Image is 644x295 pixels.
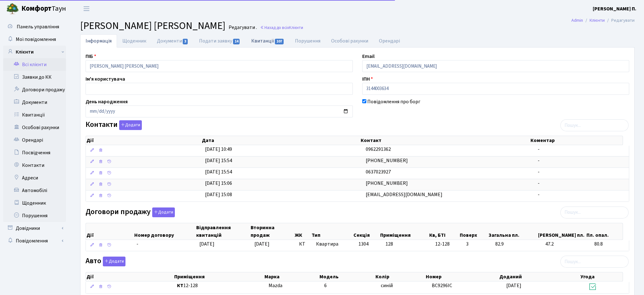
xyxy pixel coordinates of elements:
span: 12-128 [435,241,461,248]
a: Всі клієнти [3,58,66,71]
span: [DATE] 15:54 [205,168,232,175]
span: Mazda [269,282,282,289]
span: 0637023927 [366,168,391,175]
a: Порушення [3,209,66,222]
a: Admin [571,17,583,24]
a: Автомобілі [3,184,66,197]
th: Поверх [459,223,488,240]
th: Тип [311,223,353,240]
a: Щоденник [117,34,152,48]
span: 82.9 [495,241,540,248]
span: Мої повідомлення [16,36,56,43]
button: Контакти [119,120,142,130]
th: Дії [86,272,174,281]
span: 128 [386,241,393,247]
span: Клієнти [289,25,303,31]
a: Клієнти [3,46,66,58]
span: [PERSON_NAME] [PERSON_NAME] [80,19,225,33]
th: [PERSON_NAME] пл. [537,223,586,240]
th: Пл. опал. [586,223,623,240]
a: Щоденник [3,197,66,209]
th: Секція [353,223,380,240]
th: Дата [201,136,360,145]
a: [PERSON_NAME] П. [593,5,636,13]
th: Угода [580,272,622,281]
input: Пошук... [560,119,629,131]
a: Договори продажу [3,83,66,96]
span: [DATE] [199,241,214,247]
span: [DATE] [254,241,269,247]
th: Контакт [360,136,530,145]
span: 80.8 [594,241,626,248]
a: Контакти [3,159,66,172]
label: ІПН [362,75,373,83]
input: Пошук... [560,256,629,268]
label: ПІБ [86,53,96,60]
span: 107 [275,39,284,44]
th: Модель [319,272,375,281]
span: [PHONE_NUMBER] [366,157,408,164]
img: logo.png [6,3,19,15]
span: Панель управління [17,23,59,30]
a: Подати заявку [194,34,246,48]
span: 14 [233,39,240,44]
span: 0962291362 [366,146,391,153]
th: Доданий [499,272,580,281]
span: 3 [466,241,490,248]
th: Номер [425,272,499,281]
a: Інформація [80,34,117,48]
b: КТ [177,282,183,289]
span: [EMAIL_ADDRESS][DOMAIN_NAME] [366,191,442,198]
span: 12-128 [177,282,264,289]
a: Панель управління [3,20,66,33]
label: Повідомлення про борг [367,98,420,105]
span: - [538,191,540,198]
label: Контакти [86,120,142,130]
span: 6 [324,282,327,289]
a: Квитанції [246,34,290,47]
a: Клієнти [590,17,605,24]
span: [DATE] 15:54 [205,157,232,164]
th: Відправлення квитанцій [196,223,250,240]
th: Кв, БТІ [429,223,459,240]
span: КТ [299,241,311,248]
th: Колір [375,272,425,281]
a: Документи [152,34,194,48]
th: Дії [86,223,134,240]
label: Ім'я користувача [86,75,125,83]
span: 1304 [358,241,369,247]
span: 47.2 [545,241,589,248]
a: Додати [101,256,125,267]
a: Мої повідомлення [3,33,66,46]
th: Дії [86,136,201,145]
th: Коментар [530,136,622,145]
button: Авто [103,257,125,266]
span: 3 [183,39,188,44]
li: Редагувати [605,17,635,24]
th: ЖК [294,223,311,240]
label: Email [362,53,375,60]
a: Порушення [290,34,326,48]
b: Комфорт [21,3,52,14]
a: Орендарі [3,134,66,146]
a: Квитанції [3,109,66,121]
a: Додати [118,119,142,130]
span: ВС9296ІС [432,282,452,289]
a: Особові рахунки [3,121,66,134]
label: Авто [86,257,125,266]
span: [PHONE_NUMBER] [366,180,408,187]
a: Додати [151,206,175,217]
label: Договори продажу [86,207,175,217]
span: - [538,168,540,175]
th: Приміщення [174,272,264,281]
a: Довідники [3,222,66,235]
span: [DATE] [506,282,521,289]
span: Квартира [316,241,353,248]
th: Номер договору [134,223,196,240]
span: - [538,146,540,153]
span: [DATE] 10:49 [205,146,232,153]
a: Назад до всіхКлієнти [260,25,303,31]
span: Таун [21,3,66,14]
th: Загальна пл. [488,223,537,240]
